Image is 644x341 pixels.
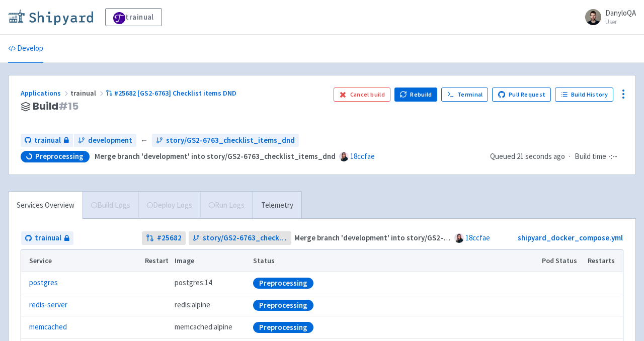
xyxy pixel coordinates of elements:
a: trainual [105,8,162,26]
a: #25682 [142,231,186,245]
a: redis-server [29,299,67,311]
th: Restart [141,250,172,272]
a: shipyard_docker_compose.yml [518,233,623,242]
th: Pod Status [539,250,585,272]
a: Pull Request [492,88,551,102]
a: memcached [29,321,67,333]
span: Build time [575,151,606,162]
div: · [490,151,623,162]
a: DanyloQA User [579,9,636,25]
a: Build History [555,88,613,102]
a: trainual [21,134,73,147]
th: Restarts [585,250,623,272]
span: trainual [70,89,106,98]
span: ← [140,135,148,146]
a: Services Overview [9,192,83,219]
button: Cancel build [334,88,390,102]
a: #25682 [GS2-6763] Checklist items DND [106,89,238,98]
span: story/GS2-6763_checklist_items_dnd [166,135,295,146]
strong: # 25682 [157,232,182,244]
div: Preprocessing [253,300,313,311]
span: Preprocessing [35,151,84,161]
span: redis:alpine [175,299,210,311]
span: story/GS2-6763_checklist_items_dnd [203,232,288,244]
span: Build [33,101,78,112]
img: Shipyard logo [8,9,93,25]
strong: Merge branch 'development' into story/GS2-6763_checklist_items_dnd [294,233,535,242]
a: story/GS2-6763_checklist_items_dnd [189,231,292,245]
span: trainual [35,232,61,244]
span: development [88,135,132,146]
a: story/GS2-6763_checklist_items_dnd [152,134,299,147]
th: Image [172,250,250,272]
time: 21 seconds ago [517,151,565,161]
button: Rebuild [394,88,438,102]
a: Telemetry [253,192,301,219]
span: Queued [490,151,565,161]
a: Terminal [441,88,488,102]
a: 18ccfae [465,233,490,242]
th: Status [250,250,539,272]
span: memcached:alpine [175,321,232,333]
div: Preprocessing [253,278,313,289]
a: postgres [29,277,58,289]
span: DanyloQA [605,8,636,18]
a: 18ccfae [350,151,375,161]
a: development [74,134,136,147]
a: Develop [8,35,43,63]
th: Service [21,250,141,272]
span: # 15 [58,99,78,113]
span: trainual [34,135,61,146]
a: Applications [21,89,70,98]
strong: Merge branch 'development' into story/GS2-6763_checklist_items_dnd [95,151,336,161]
a: trainual [21,231,73,245]
div: Preprocessing [253,322,313,333]
span: postgres:14 [175,277,212,289]
small: User [605,19,636,25]
span: -:-- [608,151,617,162]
